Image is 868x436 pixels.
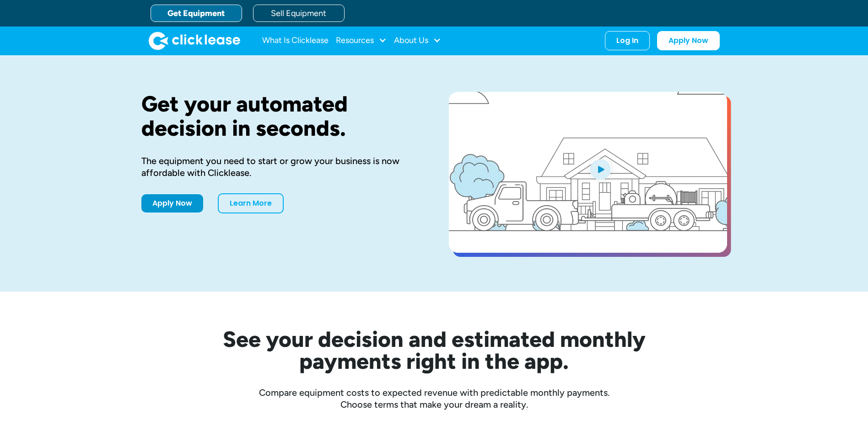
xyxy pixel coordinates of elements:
[151,5,242,22] a: Get Equipment
[141,194,203,213] a: Apply Now
[141,92,420,140] h1: Get your automated decision in seconds.
[218,193,284,213] a: Learn More
[141,387,727,410] div: Compare equipment costs to expected revenue with predictable monthly payments. Choose terms that ...
[588,156,613,182] img: Blue play button logo on a light blue circular background
[178,328,690,372] h2: See your decision and estimated monthly payments right in the app.
[657,31,720,50] a: Apply Now
[149,32,240,50] a: home
[616,36,638,45] div: Log In
[336,32,387,50] div: Resources
[449,92,727,253] a: open lightbox
[394,32,441,50] div: About Us
[253,5,345,22] a: Sell Equipment
[262,32,329,50] a: What Is Clicklease
[149,32,240,50] img: Clicklease logo
[141,155,420,179] div: The equipment you need to start or grow your business is now affordable with Clicklease.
